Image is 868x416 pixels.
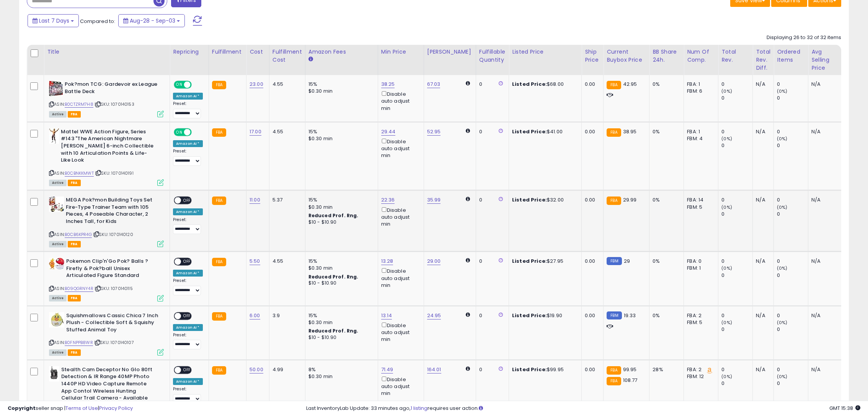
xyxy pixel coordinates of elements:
[381,90,418,112] div: Disable auto adjust min
[512,48,578,56] div: Listed Price
[212,366,226,375] small: FBA
[181,367,193,373] span: OFF
[721,380,752,387] div: 0
[118,14,185,27] button: Aug-28 - Sep-03
[65,101,93,108] a: B0CTZRM7H8
[93,231,133,237] span: | SKU: 1070140120
[65,170,94,177] a: B0CBNKKMWT
[585,81,597,88] div: 0.00
[381,48,421,56] div: Min Price
[61,128,154,166] b: Mattel WWE Action Figure, Series #143 "The American Nightmare [PERSON_NAME] 6-inch Collectible wi...
[687,312,712,319] div: FBA: 2
[68,180,81,186] span: FBA
[381,257,393,265] a: 13.28
[777,319,788,326] small: (0%)
[173,149,203,166] div: Preset:
[721,142,752,149] div: 0
[212,197,226,205] small: FBA
[250,196,260,204] a: 11.00
[512,312,547,319] b: Listed Price:
[777,48,805,64] div: Ordered Items
[777,258,808,265] div: 0
[49,366,59,382] img: 31WU+jg7MfL._SL40_.jpg
[623,377,638,384] span: 108.77
[250,128,261,136] a: 17.00
[777,88,788,94] small: (0%)
[777,142,808,149] div: 0
[49,258,64,269] img: 41EbPfjEJhL._SL40_.jpg
[687,128,712,135] div: FBA: 1
[721,326,752,333] div: 0
[308,366,372,373] div: 8%
[585,312,597,319] div: 0.00
[272,312,299,319] div: 3.9
[427,80,441,88] a: 67.03
[308,81,372,88] div: 15%
[212,258,226,266] small: FBA
[49,81,164,116] div: ASIN:
[191,82,203,88] span: OFF
[721,95,752,102] div: 0
[653,128,678,135] div: 0%
[607,257,622,265] small: FBM
[777,373,788,380] small: (0%)
[811,81,837,88] div: N/A
[66,197,159,227] b: MEGA Pok?mon Building Toys Set Fire-Type Trainer Team with 105 Pieces, 4 Poseable Character, 2 In...
[811,128,837,135] div: N/A
[68,349,81,356] span: FBA
[65,81,158,97] b: Pok?mon TCG: Gardevoir ex League Battle Deck
[49,128,164,185] div: ASIN:
[381,80,395,88] a: 38.25
[250,312,260,319] a: 6.00
[381,196,395,204] a: 22.36
[175,82,184,88] span: ON
[130,17,175,25] span: Aug-28 - Sep-03
[308,204,372,211] div: $0.30 min
[479,197,503,203] div: 0
[49,295,67,301] span: All listings currently available for purchase on Amazon
[479,128,503,135] div: 0
[687,48,715,64] div: Num of Comp.
[308,373,372,380] div: $0.30 min
[721,88,732,94] small: (0%)
[49,128,59,144] img: 312tcsNPeUL._SL40_.jpg
[756,48,770,72] div: Total Rev. Diff.
[767,34,841,41] div: Displaying 26 to 32 of 32 items
[687,197,712,203] div: FBA: 14
[756,312,768,319] div: N/A
[427,257,441,265] a: 29.00
[94,339,134,346] span: | SKU: 1070140107
[308,197,372,203] div: 15%
[308,56,313,63] small: Amazon Fees.
[607,197,621,205] small: FBA
[308,48,375,56] div: Amazon Fees
[49,197,164,246] div: ASIN:
[777,204,788,210] small: (0%)
[308,258,372,265] div: 15%
[308,280,372,287] div: $10 - $10.90
[49,312,164,355] div: ASIN:
[811,366,837,373] div: N/A
[721,258,752,265] div: 0
[777,197,808,203] div: 0
[653,81,678,88] div: 0%
[49,312,64,328] img: 41jL8ma7aXL._SL40_.jpg
[512,128,547,135] b: Listed Price:
[687,204,712,211] div: FBM: 5
[512,196,547,203] b: Listed Price:
[308,265,372,272] div: $0.30 min
[173,270,203,277] div: Amazon AI *
[653,312,678,319] div: 0%
[306,405,860,412] div: Last InventoryLab Update: 33 minutes ago, requires user action.
[721,48,749,64] div: Total Rev.
[381,321,418,343] div: Disable auto adjust min
[756,128,768,135] div: N/A
[512,128,576,135] div: $41.00
[585,366,597,373] div: 0.00
[95,285,133,292] span: | SKU: 1070140115
[721,128,752,135] div: 0
[585,48,600,64] div: Ship Price
[65,405,98,412] a: Terms of Use
[512,258,576,265] div: $27.95
[272,48,302,64] div: Fulfillment Cost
